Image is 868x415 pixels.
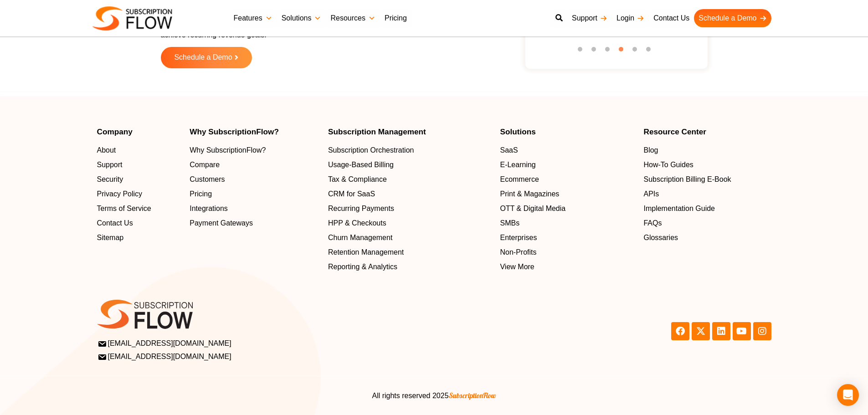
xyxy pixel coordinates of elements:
span: Payment Gateways [190,218,253,229]
a: HPP & Checkouts [328,218,491,229]
span: Why SubscriptionFlow? [190,145,266,156]
span: Integrations [190,203,228,214]
span: Terms of Service [97,203,151,214]
span: Customers [190,174,225,185]
button: 1 of 6 [578,47,587,56]
a: Subscription Orchestration [328,145,491,156]
span: View More [500,261,534,272]
span: E-Learning [500,159,535,170]
a: Support [567,9,612,27]
span: Sitemap [97,232,124,243]
span: Enterprises [500,232,537,243]
a: Payment Gateways [190,218,319,229]
button: 4 of 6 [619,47,628,56]
a: Contact Us [649,9,694,27]
a: Features [229,9,277,27]
button: 2 of 6 [591,47,601,56]
span: OTT & Digital Media [500,203,565,214]
span: [EMAIL_ADDRESS][DOMAIN_NAME] [99,338,231,349]
button: 3 of 6 [605,47,614,56]
a: Why SubscriptionFlow? [190,145,319,156]
a: Recurring Payments [328,203,491,214]
span: Ecommerce [500,174,539,185]
span: Contact Us [97,218,133,229]
span: Compare [190,159,220,170]
a: SaaS [500,145,634,156]
a: Login [612,9,649,27]
a: Support [97,159,181,170]
a: Implementation Guide [643,203,771,214]
span: [EMAIL_ADDRESS][DOMAIN_NAME] [99,351,231,362]
a: [EMAIL_ADDRESS][DOMAIN_NAME] [99,338,431,349]
a: Compare [190,159,319,170]
a: Contact Us [97,218,181,229]
span: About [97,145,116,156]
h4: Resource Center [643,128,771,136]
span: APIs [643,189,659,200]
a: Tax & Compliance [328,174,491,185]
a: Terms of Service [97,203,181,214]
img: SF-logo [97,300,193,329]
a: How-To Guides [643,159,771,170]
a: Solutions [277,9,326,27]
a: Subscription Billing E-Book [643,174,771,185]
a: [EMAIL_ADDRESS][DOMAIN_NAME] [99,351,431,362]
a: Glossaries [643,232,771,243]
center: All rights reserved 2025 [97,390,771,401]
span: Recurring Payments [328,203,394,214]
span: HPP & Checkouts [328,218,386,229]
span: SMBs [500,218,519,229]
a: Blog [643,145,771,156]
span: SaaS [500,145,518,156]
a: Security [97,174,181,185]
span: Print & Magazines [500,189,559,200]
a: CRM for SaaS [328,189,491,200]
span: Non-Profits [500,247,536,258]
h4: Why SubscriptionFlow? [190,128,319,136]
span: Blog [643,145,658,156]
a: Retention Management [328,247,491,258]
h4: Subscription Management [328,128,491,136]
span: Retention Management [328,247,404,258]
a: Usage-Based Billing [328,159,491,170]
a: OTT & Digital Media [500,203,634,214]
span: Churn Management [328,232,392,243]
span: Implementation Guide [643,203,715,214]
span: Tax & Compliance [328,174,387,185]
a: FAQs [643,218,771,229]
span: Pricing [190,189,212,200]
span: Subscription Billing E-Book [643,174,731,185]
a: Schedule a Demo [694,9,771,27]
a: Non-Profits [500,247,634,258]
a: Reporting & Analytics [328,261,491,272]
span: Reporting & Analytics [328,261,397,272]
span: Support [97,159,123,170]
span: CRM for SaaS [328,189,375,200]
a: Customers [190,174,319,185]
img: Subscriptionflow [92,6,172,31]
span: Subscription Orchestration [328,145,414,156]
span: Schedule a Demo [174,54,232,61]
a: SMBs [500,218,634,229]
a: Churn Management [328,232,491,243]
span: Usage-Based Billing [328,159,394,170]
button: 5 of 6 [632,47,642,56]
span: FAQs [643,218,662,229]
div: Open Intercom Messenger [837,384,859,406]
a: Resources [326,9,380,27]
a: Privacy Policy [97,189,181,200]
span: How-To Guides [643,159,693,170]
a: Ecommerce [500,174,634,185]
a: Enterprises [500,232,634,243]
h4: Solutions [500,128,634,136]
span: SubscriptionFlow [449,391,496,400]
span: Glossaries [643,232,678,243]
span: Privacy Policy [97,189,143,200]
a: About [97,145,181,156]
a: Pricing [380,9,411,27]
button: 6 of 6 [646,47,655,56]
a: Schedule a Demo [161,47,252,68]
a: Print & Magazines [500,189,634,200]
a: Pricing [190,189,319,200]
a: Integrations [190,203,319,214]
